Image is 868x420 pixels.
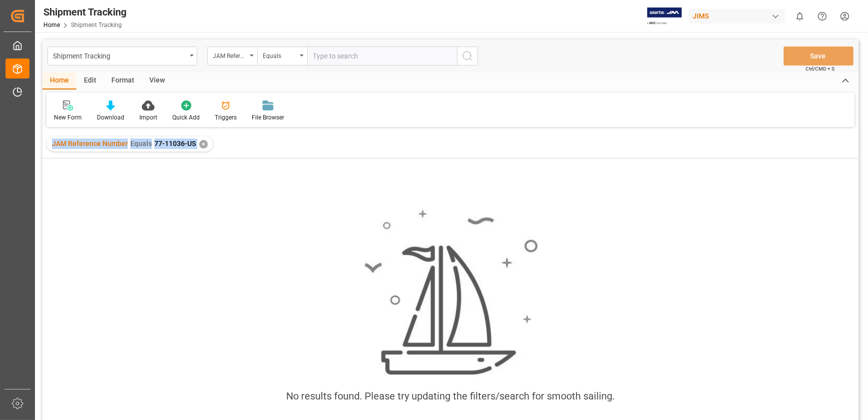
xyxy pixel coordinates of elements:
button: show 0 new notifications [789,5,811,27]
div: Format [104,72,142,89]
button: open menu [47,46,197,65]
input: Type to search [307,46,457,65]
a: Home [43,21,60,28]
div: File Browser [252,113,284,122]
div: Triggers [215,113,237,122]
button: Help Center [811,5,834,27]
button: JIMS [689,6,789,25]
div: No results found. Please try updating the filters/search for smooth sailing. [286,388,615,403]
span: 77-11036-US [154,139,196,147]
div: Shipment Tracking [53,49,186,61]
div: View [142,72,172,89]
span: Equals [130,139,152,147]
div: Equals [263,49,297,60]
img: Exertis%20JAM%20-%20Email%20Logo.jpg_1722504956.jpg [647,7,682,25]
img: smooth_sailing.jpeg [363,208,538,376]
div: Download [97,113,124,122]
div: New Form [54,113,82,122]
button: search button [457,46,478,65]
div: ✕ [199,140,208,148]
div: Edit [76,72,104,89]
button: open menu [207,46,257,65]
button: open menu [257,46,307,65]
span: JAM Reference Number [52,139,128,147]
button: Save [784,46,854,65]
div: JAM Reference Number [213,49,247,60]
div: Import [139,113,157,122]
div: Quick Add [172,113,200,122]
div: Shipment Tracking [43,4,126,19]
div: Home [42,72,76,89]
span: Ctrl/CMD + S [806,65,835,72]
div: JIMS [689,9,785,23]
